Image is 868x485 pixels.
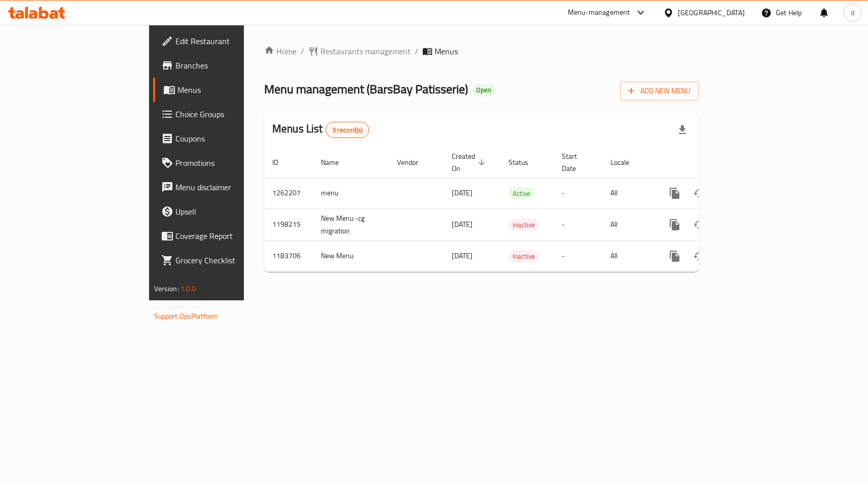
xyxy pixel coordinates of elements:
a: Upsell [153,199,294,224]
span: Add New Menu [628,85,691,97]
span: Edit Restaurant [175,35,286,47]
span: Restaurants management [320,45,411,57]
div: Total records count [325,122,370,138]
a: Menu disclaimer [153,175,294,199]
span: Upsell [175,205,286,218]
div: Active [509,187,534,199]
span: ID [272,156,292,168]
div: [GEOGRAPHIC_DATA] [678,7,745,18]
td: menu [313,178,389,209]
td: - [554,209,602,240]
span: Inactive [509,251,539,262]
div: Inactive [509,250,539,262]
span: Get support on: [154,299,201,313]
span: Menus [435,45,458,57]
h2: Menus List [272,121,369,138]
span: Coupons [175,132,286,145]
a: Grocery Checklist [153,248,294,272]
span: Vendor [397,156,431,168]
td: All [602,240,655,271]
a: Support.OpsPlatform [154,309,219,323]
span: 1.0.0 [180,282,196,295]
a: Restaurants management [308,45,411,57]
span: [DATE] [452,186,473,199]
a: Coverage Report [153,224,294,248]
span: Status [509,156,541,168]
nav: breadcrumb [264,45,699,57]
span: 3 record(s) [326,125,369,135]
span: Locale [610,156,642,168]
span: Inactive [509,219,539,231]
span: Created On [452,150,488,175]
li: / [415,45,418,57]
li: / [301,45,304,57]
div: Export file [670,118,695,142]
td: New Menu -cg migration [313,209,389,240]
span: Version: [154,282,179,295]
span: Coverage Report [175,230,286,242]
button: more [663,244,687,268]
a: Choice Groups [153,102,294,126]
span: Active [509,188,534,199]
span: Open [472,86,495,94]
span: Promotions [175,157,286,169]
th: Actions [655,147,768,178]
a: Promotions [153,151,294,175]
button: Add New Menu [620,82,699,100]
table: enhanced table [264,147,768,272]
span: Choice Groups [175,108,286,120]
td: All [602,209,655,240]
a: Edit Restaurant [153,29,294,53]
button: more [663,213,687,237]
td: All [602,178,655,209]
button: Change Status [687,213,711,237]
a: Branches [153,53,294,78]
span: Menu management ( BarsBay Patisserie ) [264,78,468,100]
button: Change Status [687,244,711,268]
a: Menus [153,78,294,102]
span: Menus [177,84,286,96]
div: Open [472,84,495,96]
div: Menu-management [568,7,630,19]
span: Start Date [562,150,590,175]
span: Menu disclaimer [175,181,286,193]
button: more [663,181,687,205]
span: d [851,7,854,18]
td: - [554,240,602,271]
span: Name [321,156,352,168]
a: Coupons [153,126,294,151]
td: New Menu [313,240,389,271]
span: Grocery Checklist [175,254,286,266]
span: [DATE] [452,218,473,231]
span: [DATE] [452,249,473,262]
td: - [554,178,602,209]
span: Branches [175,59,286,72]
